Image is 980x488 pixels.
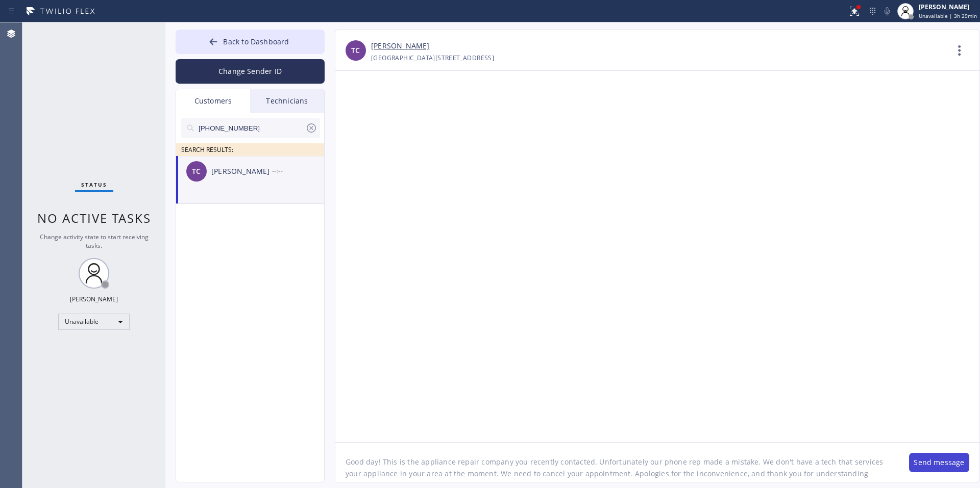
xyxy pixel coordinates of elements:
span: Status [81,181,107,188]
span: TC [351,45,360,57]
textarea: Good day! This is the appliance repair company you recently contacted. Unfortunately our phone re... [335,443,899,482]
div: [PERSON_NAME] [211,166,272,177]
button: Change Sender ID [176,59,325,84]
div: Customers [176,89,250,113]
button: Mute [880,4,894,18]
div: Unavailable [58,314,130,330]
div: [GEOGRAPHIC_DATA][STREET_ADDRESS] [371,52,494,64]
a: [PERSON_NAME] [371,40,429,52]
input: Search [198,118,305,138]
div: --:-- [272,165,325,177]
span: TC [192,166,201,177]
span: Unavailable | 3h 29min [919,12,977,19]
div: [PERSON_NAME] [70,295,118,303]
div: [PERSON_NAME] [919,3,977,11]
span: Back to Dashboard [223,37,289,46]
span: No active tasks [37,210,151,226]
div: Technicians [250,89,324,113]
button: Back to Dashboard [176,30,325,54]
button: Send message [909,453,969,472]
span: Change activity state to start receiving tasks. [40,233,149,250]
span: SEARCH RESULTS: [181,145,233,154]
